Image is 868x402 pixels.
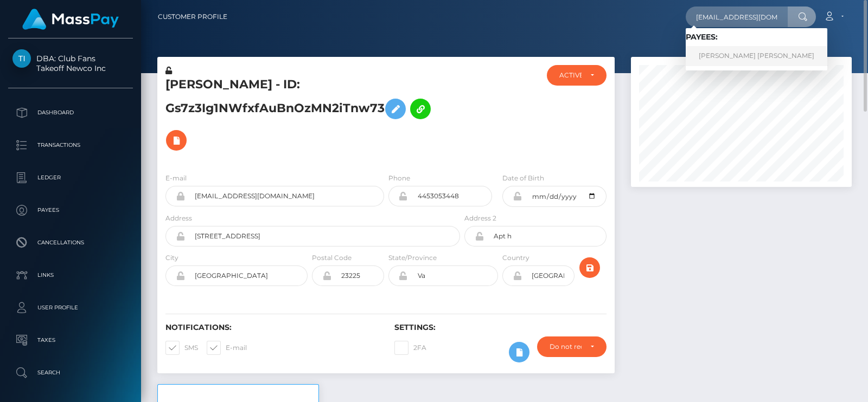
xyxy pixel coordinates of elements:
a: Links [8,262,133,289]
a: Payees [8,197,133,224]
label: City [165,253,178,263]
button: Do not require [537,336,607,357]
p: Dashboard [12,105,129,121]
h5: [PERSON_NAME] - ID: Gs7z3Ig1NWfxfAuBnOzMN2iTnw73 [165,76,454,156]
button: ACTIVE [547,65,607,86]
label: Address [165,213,192,223]
p: Search [12,365,129,381]
label: 2FA [394,341,426,355]
label: Date of Birth [502,173,544,183]
img: MassPay Logo [22,9,119,30]
div: ACTIVE [559,71,582,80]
label: E-mail [165,173,187,183]
p: Cancellations [12,235,129,251]
span: DBA: Club Fans Takeoff Newco Inc [8,54,133,73]
a: Dashboard [8,99,133,126]
p: User Profile [12,300,129,316]
a: User Profile [8,294,133,321]
a: Cancellations [8,229,133,256]
div: Do not require [550,342,582,351]
a: Ledger [8,164,133,191]
h6: Payees: [686,33,827,42]
a: Search [8,359,133,386]
p: Payees [12,202,129,218]
a: Customer Profile [158,5,227,28]
label: Address 2 [464,213,496,223]
p: Transactions [12,137,129,153]
p: Ledger [12,170,129,186]
label: E-mail [207,341,247,355]
p: Taxes [12,332,129,348]
input: Search... [686,7,788,27]
a: Taxes [8,327,133,354]
img: Takeoff Newco Inc [12,49,31,68]
label: Postal Code [312,253,352,263]
label: Phone [388,173,410,183]
label: SMS [165,341,198,355]
label: Country [502,253,529,263]
p: Links [12,267,129,283]
h6: Settings: [394,323,607,332]
h6: Notifications: [165,323,378,332]
a: [PERSON_NAME] [PERSON_NAME] [686,46,827,66]
a: Transactions [8,132,133,159]
label: State/Province [388,253,437,263]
